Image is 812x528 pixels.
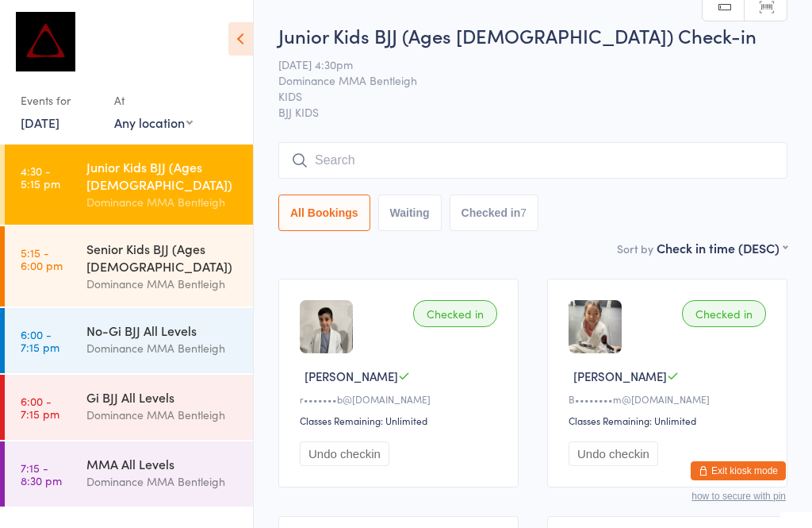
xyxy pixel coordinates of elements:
[21,246,63,272] time: 5:15 - 6:00 pm
[86,158,239,193] div: Junior Kids BJJ (Ages [DEMOGRAPHIC_DATA])
[569,392,771,406] div: B••••••••m@[DOMAIN_NAME]
[278,104,787,120] span: BJJ KIDS
[413,300,497,327] div: Checked in
[114,87,193,114] div: At
[86,275,239,293] div: Dominance MMA Bentleigh
[86,472,239,491] div: Dominance MMA Bentleigh
[278,22,787,48] h2: Junior Kids BJJ (Ages [DEMOGRAPHIC_DATA]) Check-in
[5,226,253,306] a: 5:15 -6:00 pmSenior Kids BJJ (Ages [DEMOGRAPHIC_DATA])Dominance MMA Bentleigh
[617,241,653,256] label: Sort by
[691,461,786,480] button: Exit kiosk mode
[520,206,527,219] div: 7
[21,461,62,487] time: 7:15 - 8:30 pm
[86,193,239,211] div: Dominance MMA Bentleigh
[569,441,658,466] button: Undo checkin
[5,375,253,440] a: 6:00 -7:15 pmGi BJJ All LevelsDominance MMA Bentleigh
[86,388,239,406] div: Gi BJJ All Levels
[16,12,75,71] img: Dominance MMA Bentleigh
[300,392,502,406] div: r•••••••b@[DOMAIN_NAME]
[278,195,370,231] button: All Bookings
[21,328,59,353] time: 6:00 - 7:15 pm
[304,368,398,384] span: [PERSON_NAME]
[5,308,253,373] a: 6:00 -7:15 pmNo-Gi BJJ All LevelsDominance MMA Bentleigh
[21,164,60,190] time: 4:30 - 5:15 pm
[278,88,763,104] span: KIDS
[86,455,239,472] div: MMA All Levels
[573,368,667,384] span: [PERSON_NAME]
[691,491,786,502] button: how to secure with pin
[21,114,59,131] a: [DATE]
[300,300,353,353] img: image1722852139.png
[682,300,766,327] div: Checked in
[278,142,787,179] input: Search
[114,114,193,131] div: Any location
[657,239,787,256] div: Check in time (DESC)
[5,441,253,507] a: 7:15 -8:30 pmMMA All LevelsDominance MMA Bentleigh
[5,145,253,225] a: 4:30 -5:15 pmJunior Kids BJJ (Ages [DEMOGRAPHIC_DATA])Dominance MMA Bentleigh
[278,56,763,72] span: [DATE] 4:30pm
[569,300,622,353] img: image1731483948.png
[21,395,59,420] time: 6:00 - 7:15 pm
[86,322,239,339] div: No-Gi BJJ All Levels
[86,339,239,357] div: Dominance MMA Bentleigh
[569,414,771,427] div: Classes Remaining: Unlimited
[300,441,389,466] button: Undo checkin
[378,195,442,231] button: Waiting
[278,72,763,88] span: Dominance MMA Bentleigh
[86,406,239,424] div: Dominance MMA Bentleigh
[86,240,239,275] div: Senior Kids BJJ (Ages [DEMOGRAPHIC_DATA])
[21,87,98,114] div: Events for
[450,195,539,231] button: Checked in7
[300,414,502,427] div: Classes Remaining: Unlimited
